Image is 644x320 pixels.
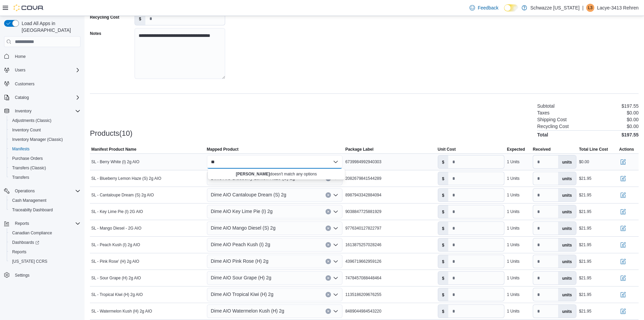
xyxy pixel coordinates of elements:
span: Total Line Cost [579,147,608,152]
p: $197.55 [621,103,639,109]
span: Adjustments (Classic) [9,116,80,125]
div: $21.95 [579,176,592,181]
span: Catalog [15,95,29,100]
button: Clear input [326,259,331,264]
a: Transfers (Classic) [9,164,49,172]
span: 9776340127822797 [345,226,381,231]
button: Settings [1,270,83,280]
span: Inventory [15,108,31,114]
span: Actions [619,147,634,152]
span: Transfers (Classic) [9,164,80,172]
button: Catalog [12,93,31,102]
p: | [582,4,583,12]
span: 9038847725881929 [345,209,381,214]
button: Inventory Manager (Classic) [7,135,83,144]
div: 1 Units [507,275,520,281]
div: 1 Units [507,226,520,231]
span: Package Label [345,147,373,152]
span: Inventory Manager (Classic) [12,137,63,142]
div: 1 Units [507,159,520,165]
div: $21.95 [579,308,592,314]
span: Settings [15,273,29,278]
button: Open list of options [333,192,338,198]
span: Adjustments (Classic) [12,118,51,123]
button: Adjustments (Classic) [7,116,83,125]
span: Reports [12,249,26,255]
label: units [558,205,576,218]
nav: Complex example [4,48,80,298]
span: Dashboards [12,240,39,245]
button: Inventory [12,107,34,115]
div: $21.95 [579,226,592,231]
button: Users [1,65,83,75]
span: SL - Blueberry Lemon Haze (S) 2g AIO [91,176,161,181]
span: Load All Apps in [GEOGRAPHIC_DATA] [19,20,80,34]
button: Inventory Count [7,125,83,135]
h6: Shipping Cost [537,117,567,122]
div: 1 Units [507,259,520,264]
button: Transfers [7,173,83,182]
button: Open list of options [333,292,338,297]
button: Canadian Compliance [7,228,83,238]
span: Users [12,66,80,74]
span: Customers [12,80,80,88]
p: doesn't match any options [211,171,342,177]
label: units [558,155,576,168]
span: 1613875257028246 [345,242,381,248]
span: Inventory Count [12,127,41,133]
span: Expected [507,147,525,152]
label: units [558,189,576,201]
div: 1 Units [507,242,520,248]
button: Clear input [326,209,331,214]
label: units [558,238,576,251]
button: Close list of options [333,159,338,165]
span: Dime AIO Key Lime Pie (I) 2g [211,207,273,215]
span: Reports [12,219,80,228]
span: Settings [12,271,80,279]
label: $ [438,222,449,235]
div: 1 Units [507,192,520,198]
span: [US_STATE] CCRS [12,259,47,264]
label: units [558,288,576,301]
button: Users [12,66,28,74]
button: Clear input [326,226,331,231]
span: Washington CCRS [9,257,80,265]
span: Cash Management [9,196,80,205]
div: $0.00 [579,159,589,165]
span: Mapped Product [207,147,239,152]
label: Recycling Cost [90,15,119,20]
span: Canadian Compliance [9,229,80,237]
span: Purchase Orders [12,156,43,161]
span: Cash Management [12,198,46,203]
label: $ [438,255,449,268]
a: Dashboards [7,238,83,247]
a: Dashboards [9,238,42,247]
button: Clear input [326,242,331,248]
span: Reports [15,221,29,226]
span: Transfers [12,175,29,180]
button: Reports [7,247,83,257]
button: Transfers (Classic) [7,163,83,173]
p: Schwazze [US_STATE] [530,4,580,12]
label: Notes [90,31,101,36]
div: $21.95 [579,259,592,264]
button: Reports [1,219,83,228]
a: Inventory Count [9,126,44,134]
img: Cova [14,4,44,11]
span: Manifests [9,145,80,153]
span: Transfers (Classic) [12,165,46,171]
h6: Subtotal [537,103,554,109]
p: Lacye-3413 Rehren [597,4,639,12]
button: Clear input [326,308,331,314]
button: Purchase Orders [7,154,83,163]
span: Dime AIO Watermelon Kush (H) 2g [211,307,284,315]
button: Operations [1,186,83,196]
span: Customers [15,81,34,87]
button: Open list of options [333,259,338,264]
label: $ [135,12,145,25]
button: Inventory [1,106,83,116]
button: Open list of options [333,242,338,248]
span: 1135186209676255 [345,292,381,297]
input: Dark Mode [504,4,518,12]
button: Open list of options [333,226,338,231]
